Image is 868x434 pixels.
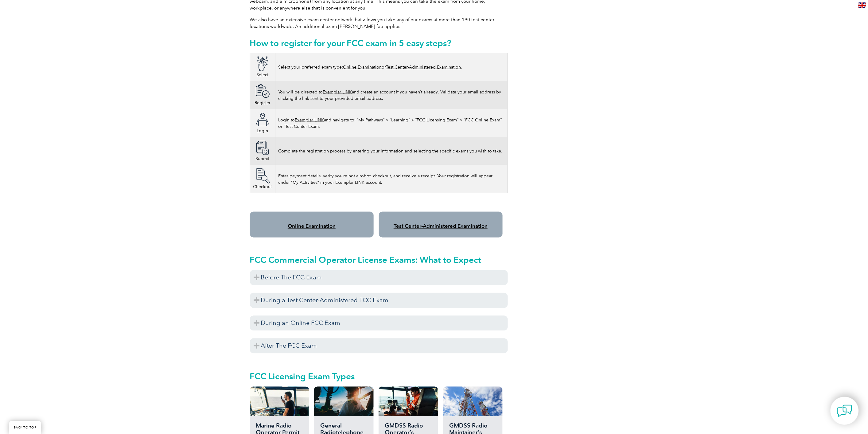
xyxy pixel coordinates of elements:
[343,65,382,70] a: Online Examination
[858,2,866,8] img: en
[275,137,508,165] td: Complete the registration process by entering your information and selecting the specific exams y...
[250,165,275,193] td: Checkout
[275,81,508,109] td: You will be directed to and create an account if you haven’t already. Validate your email address...
[250,270,508,285] h3: Before The FCC Exam
[250,38,508,48] h2: How to register for your FCC exam in 5 easy steps?
[250,81,275,109] td: Register
[250,16,508,30] p: We also have an extensive exam center network that allows you take any of our exams at more than ...
[837,403,852,419] img: contact-chat.png
[295,117,324,123] a: Exemplar LINK
[250,316,508,331] h3: During an Online FCC Exam
[250,293,508,308] h3: During a Test Center-Administered FCC Exam
[250,338,508,353] h3: After The FCC Exam
[288,223,336,229] a: Online Examination
[9,421,41,434] a: BACK TO TOP
[275,109,508,137] td: Login to and navigate to: “My Pathways” > “Learning” > “FCC Licensing Exam” > “FCC Online Exam” o...
[250,372,508,381] h2: FCC Licensing Exam Types
[250,137,275,165] td: Submit
[386,65,461,70] a: Test Center-Administered Examination
[275,165,508,193] td: Enter payment details, verify you’re not a robot, checkout, and receive a receipt. Your registrat...
[250,109,275,137] td: Login
[323,89,352,95] a: Exemplar LINK
[275,53,508,81] td: Select your preferred exam type: or .
[394,223,488,229] a: Test Center-Administered Examination
[250,53,275,81] td: Select
[250,255,508,265] h2: FCC Commercial Operator License Exams: What to Expect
